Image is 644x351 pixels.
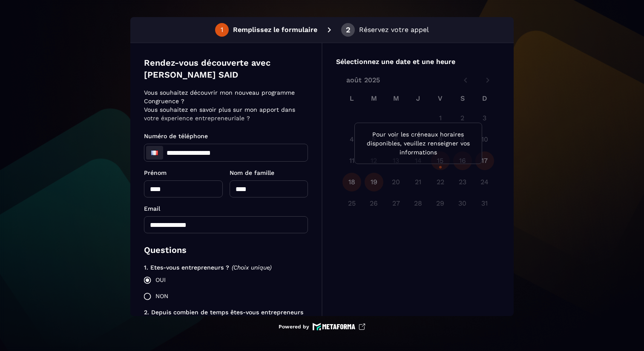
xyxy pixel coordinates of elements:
p: Sélectionnez une date et une heure [336,57,500,67]
span: 2. Depuis combien de temps êtes-vous entrepreneurs ? [144,309,305,324]
span: (Choix unique) [232,264,272,271]
span: 1. Etes-vous entrepreneurs ? [144,264,229,271]
p: Vous souhaitez découvrir mon nouveau programme Congruence ? Vous souhaitez en savoir plus sur mon... [144,88,305,122]
div: 1 [221,26,223,34]
a: Powered by [279,323,365,331]
div: 2 [346,26,351,34]
p: Remplissez le formulaire [233,25,317,35]
label: NON [139,288,308,305]
span: Email [144,205,160,212]
span: Numéro de téléphone [144,133,208,139]
label: OUI [139,272,308,288]
p: Rendez-vous découverte avec [PERSON_NAME] SAID [144,57,308,81]
p: Powered by [279,323,309,330]
p: Questions [144,244,308,256]
span: Prénom [144,169,167,176]
div: France: + 33 [146,146,163,160]
p: Pour voir les créneaux horaires disponibles, veuillez renseigner vos informations [362,130,475,157]
span: Nom de famille [230,169,274,176]
p: Réservez votre appel [359,25,429,35]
